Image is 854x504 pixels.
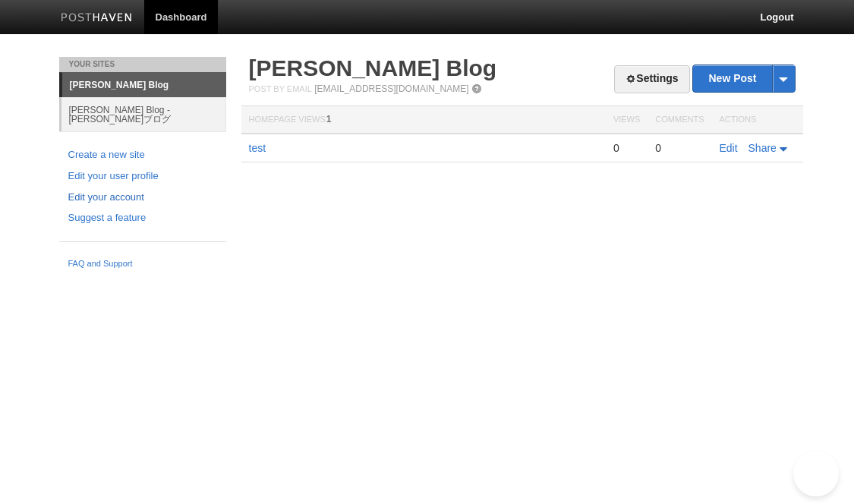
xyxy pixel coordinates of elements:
[748,142,777,154] span: Share
[61,97,226,131] a: [PERSON_NAME] Blog - [PERSON_NAME]ブログ
[249,142,266,154] a: test
[712,106,803,134] th: Actions
[613,141,640,155] div: 0
[68,257,217,271] a: FAQ and Support
[68,190,217,206] a: Edit your account
[62,73,226,97] a: [PERSON_NAME] Blog
[693,65,794,92] a: New Post
[249,55,497,80] a: [PERSON_NAME] Blog
[326,114,332,124] span: 1
[793,451,839,496] iframe: Help Scout Beacon - Open
[648,106,711,134] th: Comments
[655,141,704,155] div: 0
[614,65,689,93] a: Settings
[61,13,133,24] img: Posthaven-bar
[59,57,226,72] li: Your Sites
[241,106,606,134] th: Homepage Views
[314,83,468,94] a: [EMAIL_ADDRESS][DOMAIN_NAME]
[68,147,217,163] a: Create a new site
[68,169,217,184] a: Edit your user profile
[606,106,648,134] th: Views
[720,142,738,154] a: Edit
[249,84,312,93] span: Post by Email
[68,210,217,226] a: Suggest a feature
